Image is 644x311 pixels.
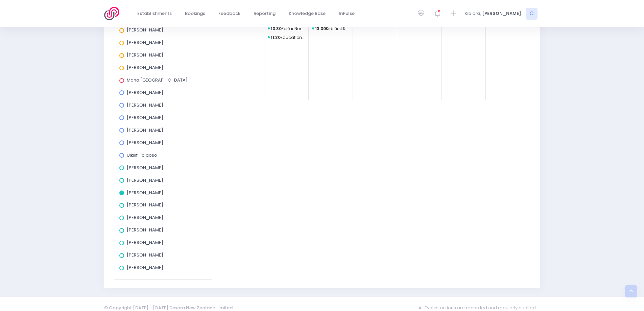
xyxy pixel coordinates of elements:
[127,52,163,58] span: [PERSON_NAME]
[213,7,246,20] a: Feedback
[339,10,355,17] span: InPulse
[127,227,163,233] span: [PERSON_NAME]
[127,77,188,83] span: Mana [GEOGRAPHIC_DATA]
[218,10,240,17] span: Feedback
[104,305,233,311] span: © Copyright [DATE] - [DATE] Dexara New Zealand Limited
[127,89,163,96] span: [PERSON_NAME]
[127,139,163,146] span: [PERSON_NAME]
[180,7,211,20] a: Bookings
[268,25,305,33] span: Forfar Nursery And Preschool
[127,177,163,183] span: [PERSON_NAME]
[315,26,326,31] strong: 13:00
[526,8,538,20] span: C
[127,127,163,133] span: [PERSON_NAME]
[289,10,326,17] span: Knowledge Base
[312,25,350,33] span: Kidsfirst Kindergartens Avonhead
[254,10,276,17] span: Reporting
[127,202,163,208] span: [PERSON_NAME]
[127,239,163,246] span: [PERSON_NAME]
[127,264,163,271] span: [PERSON_NAME]
[127,39,163,46] span: [PERSON_NAME]
[127,102,163,108] span: [PERSON_NAME]
[185,10,205,17] span: Bookings
[127,164,163,171] span: [PERSON_NAME]
[333,7,360,20] a: InPulse
[271,35,281,40] strong: 11:30
[127,64,163,71] span: [PERSON_NAME]
[132,7,177,20] a: Establishments
[127,114,163,121] span: [PERSON_NAME]
[127,190,163,196] span: [PERSON_NAME]
[127,252,163,258] span: [PERSON_NAME]
[137,10,172,17] span: Establishments
[104,7,123,20] img: Logo
[127,214,163,221] span: [PERSON_NAME]
[464,10,481,17] span: Kia ora,
[248,7,281,20] a: Reporting
[268,34,305,42] span: Educational Child Care Centre
[127,27,163,33] span: [PERSON_NAME]
[283,7,331,20] a: Knowledge Base
[127,152,157,158] span: Uikilifi Fa’aoso
[271,26,282,31] strong: 10:30
[482,10,521,17] span: [PERSON_NAME]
